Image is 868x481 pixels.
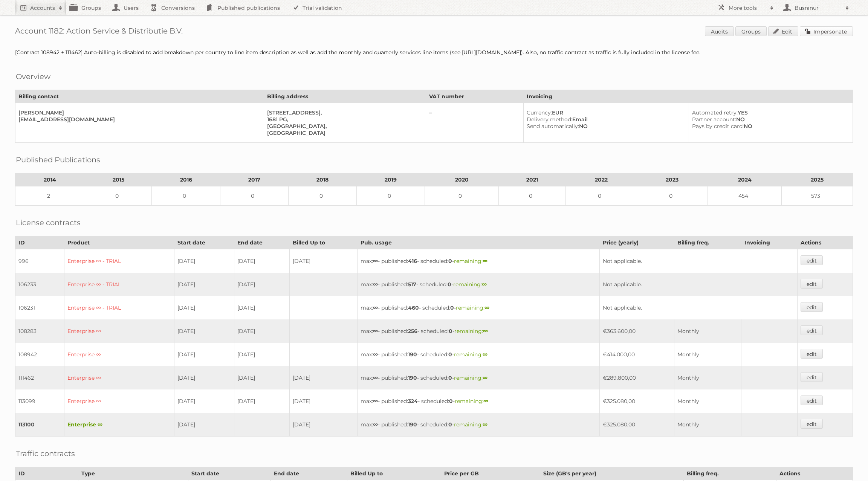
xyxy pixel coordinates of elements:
div: EUR [527,109,683,116]
th: 2019 [357,173,425,186]
td: [DATE] [290,366,358,389]
strong: 190 [408,374,417,381]
td: 0 [152,186,220,206]
td: Enterprise ∞ - TRIAL [64,296,174,319]
span: remaining: [453,281,487,288]
th: Price per GB [441,467,540,480]
td: [DATE] [234,249,290,273]
div: [GEOGRAPHIC_DATA], [267,123,420,130]
td: Enterprise ∞ - TRIAL [64,249,174,273]
th: 2020 [425,173,499,186]
span: Partner account: [692,116,736,123]
td: max: - published: - scheduled: - [358,366,599,389]
div: NO [692,116,847,123]
th: ID [15,236,64,249]
strong: ∞ [483,421,487,428]
div: [EMAIL_ADDRESS][DOMAIN_NAME] [18,116,258,123]
td: €414.000,00 [599,343,674,366]
span: Currency: [527,109,552,116]
th: Product [64,236,174,249]
td: max: - published: - scheduled: - [358,249,599,273]
a: edit [801,372,823,382]
td: Enterprise ∞ [64,319,174,343]
h2: More tools [729,4,766,12]
td: Not applicable. [599,249,797,273]
strong: ∞ [373,281,378,288]
th: Billed Up to [347,467,441,480]
td: 0 [288,186,356,206]
a: edit [801,349,823,359]
td: Not applicable. [599,273,797,296]
td: 0 [565,186,637,206]
th: Start date [174,236,234,249]
td: max: - published: - scheduled: - [358,343,599,366]
td: €363.600,00 [599,319,674,343]
th: 2015 [85,173,152,186]
a: edit [801,325,823,335]
td: [DATE] [290,389,358,413]
div: 1681 PG, [267,116,420,123]
div: [STREET_ADDRESS], [267,109,420,116]
td: Not applicable. [599,296,797,319]
th: Price (yearly) [599,236,674,249]
td: 996 [15,249,64,273]
span: remaining: [454,374,487,381]
span: remaining: [454,351,487,358]
td: [DATE] [290,413,358,437]
strong: 416 [408,258,417,264]
div: [Contract 108942 + 111462] Auto-billing is disabled to add breakdown per country to line item des... [15,49,853,56]
th: Type [78,467,188,480]
td: [DATE] [174,249,234,273]
th: Actions [776,467,853,480]
td: [DATE] [174,413,234,437]
a: edit [801,395,823,405]
th: 2022 [565,173,637,186]
strong: 0 [449,328,452,334]
th: Billing address [264,90,426,103]
td: Enterprise ∞ [64,366,174,389]
strong: 190 [408,351,417,358]
th: Billed Up to [290,236,358,249]
div: YES [692,109,847,116]
div: NO [692,123,847,130]
a: edit [801,419,823,429]
span: Send automatically: [527,123,579,130]
td: max: - published: - scheduled: - [358,319,599,343]
td: 108283 [15,319,64,343]
td: Monthly [674,343,741,366]
th: Billing freq. [674,236,741,249]
th: End date [271,467,347,480]
td: [DATE] [174,389,234,413]
span: remaining: [455,398,488,405]
td: [DATE] [174,273,234,296]
td: [DATE] [234,273,290,296]
div: NO [527,123,683,130]
td: [DATE] [174,319,234,343]
th: 2023 [637,173,708,186]
a: edit [801,279,823,289]
td: 454 [708,186,782,206]
div: Email [527,116,683,123]
strong: ∞ [373,421,378,428]
strong: ∞ [483,398,488,405]
td: Enterprise ∞ [64,413,174,437]
strong: ∞ [483,258,487,264]
td: 0 [220,186,288,206]
td: €325.080,00 [599,413,674,437]
th: Start date [188,467,271,480]
a: Groups [735,26,767,36]
strong: 190 [408,421,417,428]
h2: Published Publications [16,154,100,165]
strong: ∞ [373,351,378,358]
strong: 0 [448,281,451,288]
td: max: - published: - scheduled: - [358,389,599,413]
strong: 0 [448,351,452,358]
td: 106233 [15,273,64,296]
strong: ∞ [373,258,378,264]
a: edit [801,302,823,312]
th: VAT number [426,90,523,103]
span: remaining: [456,304,489,311]
td: 111462 [15,366,64,389]
strong: 0 [448,258,452,264]
td: Monthly [674,389,741,413]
